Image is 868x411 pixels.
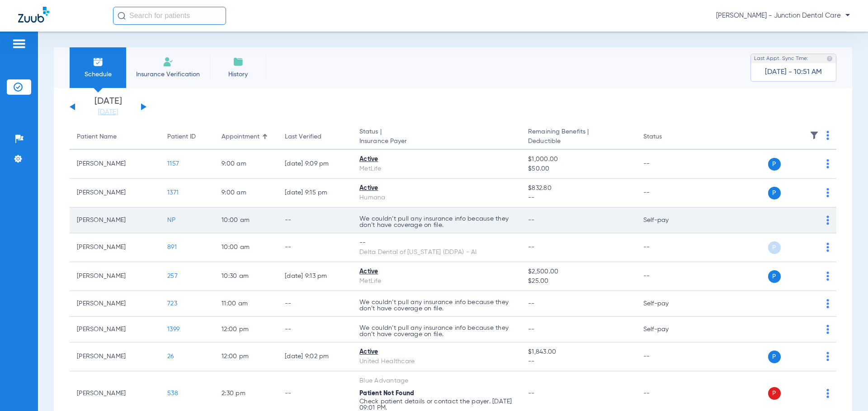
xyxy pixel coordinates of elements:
div: MetLife [359,164,514,174]
img: group-dot-blue.svg [826,131,829,140]
td: -- [278,291,352,317]
img: hamburger-icon [12,38,26,49]
td: -- [636,179,697,208]
span: -- [528,326,535,332]
span: $1,843.00 [528,347,628,357]
td: [PERSON_NAME] [70,150,160,179]
div: Active [359,184,514,193]
td: Self-pay [636,291,697,317]
td: [PERSON_NAME] [70,342,160,371]
td: [PERSON_NAME] [70,179,160,208]
td: 11:00 AM [214,291,278,317]
div: Delta Dental of [US_STATE] (DDPA) - AI [359,248,514,257]
td: -- [636,233,697,262]
td: 12:00 PM [214,317,278,342]
p: We couldn’t pull any insurance info because they don’t have coverage on file. [359,325,514,337]
span: [PERSON_NAME] - Junction Dental Care [716,11,850,20]
img: group-dot-blue.svg [826,299,829,308]
span: P [768,270,781,283]
span: 538 [167,390,178,397]
span: Insurance Verification [133,70,203,79]
img: Search Icon [118,12,126,20]
span: $832.80 [528,184,628,193]
td: -- [636,342,697,371]
span: 26 [167,353,174,360]
span: $50.00 [528,164,628,174]
th: Status | [352,125,521,150]
td: -- [278,317,352,342]
div: Patient ID [167,132,207,142]
img: Manual Insurance Verification [163,56,174,67]
img: group-dot-blue.svg [826,352,829,361]
td: -- [636,262,697,291]
div: Humana [359,193,514,203]
img: group-dot-blue.svg [826,389,829,398]
td: [DATE] 9:09 PM [278,150,352,179]
span: Insurance Payer [359,137,514,146]
div: Active [359,267,514,277]
div: United Healthcare [359,357,514,366]
span: P [768,351,781,363]
span: History [217,70,259,79]
p: We couldn’t pull any insurance info because they don’t have coverage on file. [359,216,514,228]
span: Patient Not Found [359,390,414,397]
span: [DATE] - 10:51 AM [765,68,822,77]
td: -- [278,233,352,262]
p: We couldn’t pull any insurance info because they don’t have coverage on file. [359,299,514,312]
span: P [768,241,781,254]
span: Last Appt. Sync Time: [754,54,808,63]
span: 1399 [167,326,179,332]
span: P [768,187,781,199]
th: Remaining Benefits | [521,125,636,150]
p: Check patient details or contact the payer. [DATE] 09:01 PM. [359,398,514,411]
span: 1371 [167,189,179,196]
td: [DATE] 9:15 PM [278,179,352,208]
div: Patient Name [77,132,117,142]
div: Appointment [222,132,270,142]
img: last sync help info [826,55,833,62]
div: Active [359,347,514,357]
td: [PERSON_NAME] [70,262,160,291]
img: group-dot-blue.svg [826,325,829,334]
span: -- [528,390,535,397]
img: Schedule [93,56,104,67]
td: 10:30 AM [214,262,278,291]
td: 9:00 AM [214,179,278,208]
div: Patient ID [167,132,196,142]
img: group-dot-blue.svg [826,188,829,197]
td: [PERSON_NAME] [70,233,160,262]
span: $1,000.00 [528,155,628,164]
th: Status [636,125,697,150]
span: P [768,387,781,400]
span: 891 [167,244,177,250]
img: Zuub Logo [18,7,49,23]
span: -- [528,193,628,203]
img: group-dot-blue.svg [826,272,829,281]
div: Last Verified [285,132,321,142]
td: Self-pay [636,317,697,342]
td: [PERSON_NAME] [70,291,160,317]
img: group-dot-blue.svg [826,243,829,252]
div: Appointment [222,132,259,142]
td: -- [636,150,697,179]
img: History [233,56,244,67]
img: filter.svg [810,131,819,140]
div: -- [359,238,514,248]
a: [DATE] [81,108,135,117]
td: [PERSON_NAME] [70,317,160,342]
span: P [768,158,781,171]
td: 12:00 PM [214,342,278,371]
td: [DATE] 9:13 PM [278,262,352,291]
span: 257 [167,273,178,279]
span: $25.00 [528,277,628,286]
span: 1157 [167,161,179,167]
td: [DATE] 9:02 PM [278,342,352,371]
td: 10:00 AM [214,233,278,262]
span: -- [528,300,535,307]
div: Last Verified [285,132,345,142]
td: [PERSON_NAME] [70,208,160,233]
td: 10:00 AM [214,208,278,233]
td: 9:00 AM [214,150,278,179]
span: 723 [167,300,177,307]
div: Blue Advantage [359,376,514,386]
